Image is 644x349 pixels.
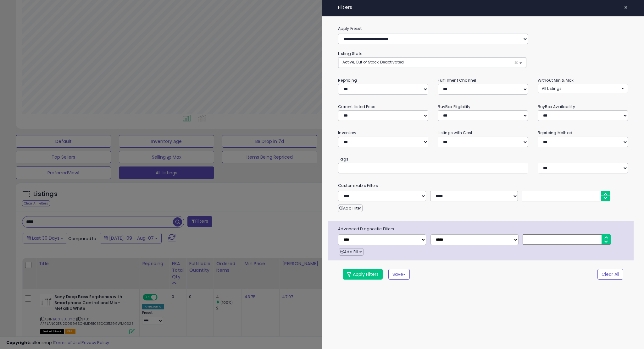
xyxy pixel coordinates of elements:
small: Repricing [338,78,357,83]
label: Apply Preset: [333,25,633,32]
small: Customizable Filters [333,182,633,189]
small: Repricing Method [538,130,573,135]
span: × [514,59,518,66]
small: Listings with Cost [438,130,472,135]
span: All Listings [542,86,562,91]
button: Apply Filters [343,269,383,280]
small: BuyBox Availability [538,104,575,109]
small: Listing State [338,51,362,56]
span: Advanced Diagnostic Filters [333,226,634,232]
small: Current Listed Price [338,104,375,109]
h4: Filters [338,5,628,10]
small: Inventory [338,130,356,135]
button: Clear All [597,269,623,280]
span: × [624,3,628,12]
small: BuyBox Eligibility [438,104,470,109]
button: Add Filter [339,248,363,256]
button: Add Filter [338,204,362,212]
button: × [621,3,630,12]
button: Save [388,269,410,280]
small: Fulfillment Channel [438,78,476,83]
button: Active, Out of Stock, Deactivated × [338,57,526,68]
small: Tags [333,156,633,163]
span: Active, Out of Stock, Deactivated [342,59,404,65]
button: All Listings [538,84,628,93]
small: Without Min & Max [538,78,574,83]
